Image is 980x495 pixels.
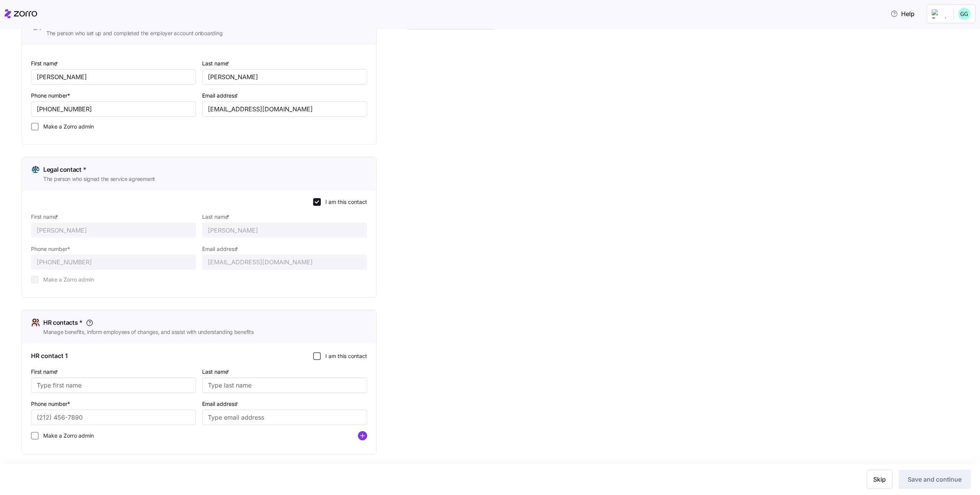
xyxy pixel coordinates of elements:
label: First name [31,368,60,376]
span: The person who signed the service agreement [43,175,155,183]
input: (212) 456-7890 [31,410,196,425]
input: (212) 456-7890 [31,254,196,270]
label: Phone number* [31,91,70,100]
svg: add icon [358,431,367,440]
label: I am this contact [321,352,367,360]
label: Make a Zorro admin [39,123,94,130]
input: Type email address [202,101,367,117]
input: Type first name [31,223,196,238]
span: The person who set up and completed the employer account onboarding [46,29,222,37]
label: Email address [202,400,240,408]
span: Manage benefits, inform employees of changes, and assist with understanding benefits [43,328,253,336]
input: Type last name [202,223,367,238]
label: Email address [202,245,240,253]
button: Skip [867,470,892,489]
label: Last name [202,368,231,376]
img: 10fb4dd5aa87135b71fa1c1785a50ab5 [958,8,970,20]
img: Employer logo [932,9,947,18]
label: Make a Zorro admin [39,276,94,283]
input: Type last name [202,378,367,393]
label: Phone number* [31,400,70,408]
label: Last name [202,213,231,221]
span: Help [890,9,915,18]
button: Save and continue [898,470,971,489]
input: Type email address [202,410,367,425]
span: Skip [873,475,886,484]
input: Type email address [202,254,367,270]
span: HR contacts * [43,318,83,327]
span: Legal contact * [43,165,86,174]
label: First name [31,213,60,221]
label: I am this contact [321,198,367,206]
label: First name [31,59,60,68]
input: (212) 456-7890 [31,101,196,117]
input: Type last name [202,69,367,85]
label: Phone number* [31,245,70,253]
span: Save and continue [908,475,962,484]
input: Type first name [31,378,196,393]
label: Email address [202,91,240,100]
label: Last name [202,59,231,68]
span: HR contact 1 [31,351,68,361]
label: Make a Zorro admin [39,432,94,440]
input: Type first name [31,69,196,85]
button: Help [884,6,921,21]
